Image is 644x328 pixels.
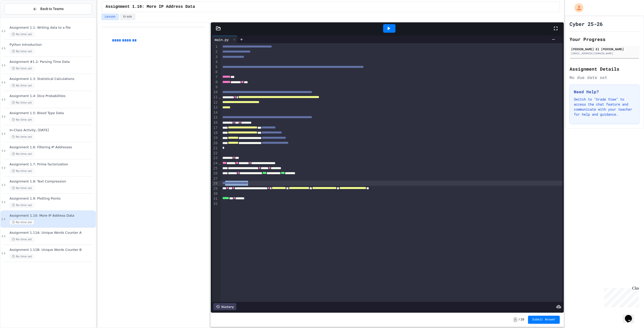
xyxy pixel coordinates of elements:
[212,120,218,125] div: 16
[10,197,95,201] span: Assignment 1.9: Plotting Points
[212,55,218,60] div: 3
[212,70,218,75] div: 6
[602,286,639,307] iframe: chat widget
[5,4,92,14] button: Back to Teams
[570,36,639,43] h2: Your Progress
[10,83,34,88] span: No time set
[10,43,95,47] span: Python Introduction
[528,316,560,324] button: Submit Answer
[10,26,95,30] span: Assignment 1.1: Writing data to a file
[10,152,34,156] span: No time set
[212,95,218,100] div: 11
[520,318,524,322] span: 10
[212,125,218,130] div: 17
[212,37,231,42] div: main.py
[569,2,585,14] div: My Account
[10,134,34,139] span: No time set
[212,186,218,191] div: 29
[212,49,218,54] div: 2
[10,162,95,167] span: Assignment 1.7: Prime factorization
[218,95,221,99] span: Fold line
[571,47,638,51] div: [PERSON_NAME] El [PERSON_NAME]
[10,214,95,218] span: Assignment 1.10: More IP Address Data
[10,231,95,235] span: Assignment 1.11A: Unique Words Counter A
[571,52,638,55] div: [EMAIL_ADDRESS][DOMAIN_NAME]
[10,220,34,225] span: No time set
[101,14,119,20] button: Lesson
[10,169,34,173] span: No time set
[2,2,35,32] div: Chat with us now!Close
[212,44,218,49] div: 1
[10,179,95,184] span: Assignment 1.8: Text Compression
[106,4,195,10] span: Assignment 1.10: More IP Address Data
[10,237,34,242] span: No time set
[212,141,218,146] div: 20
[212,100,218,105] div: 12
[10,49,34,54] span: No time set
[212,80,218,85] div: 8
[212,151,218,156] div: 22
[218,161,221,165] span: Fold line
[212,146,218,151] div: 21
[212,196,218,201] div: 31
[212,110,218,115] div: 14
[570,74,639,80] div: No due date set
[513,317,517,322] span: -
[574,89,635,95] h3: Need Help?
[212,135,218,140] div: 19
[212,90,218,95] div: 10
[10,128,95,132] span: In-Class Activity, [DATE]
[213,303,236,310] div: History
[518,318,520,322] span: /
[10,117,34,122] span: No time set
[212,156,218,161] div: 23
[10,248,95,252] span: Assignment 1.11B: Unique Words Counter B
[10,111,95,115] span: Assignment 1.5: Blood Type Data
[10,100,34,105] span: No time set
[212,130,218,135] div: 18
[10,145,95,150] span: Assignment 1.6: Filtering IP Addresses
[10,186,34,191] span: No time set
[212,181,218,186] div: 28
[532,318,556,322] span: Submit Answer
[212,201,218,206] div: 32
[212,65,218,70] div: 5
[574,97,635,117] p: Switch to "Grade View" to access the chat feature and communicate with your teacher for help and ...
[120,14,135,20] button: Grade
[623,308,639,323] iframe: chat widget
[212,60,218,65] div: 4
[10,94,95,98] span: Assignment 1.4: Dice Probabilities
[212,75,218,80] div: 7
[212,115,218,120] div: 15
[212,176,218,181] div: 27
[10,66,34,71] span: No time set
[212,105,218,110] div: 13
[212,85,218,90] div: 9
[10,60,95,64] span: Assignment #1.2: Parsing Time Data
[212,161,218,166] div: 24
[570,65,639,72] h2: Assignment Details
[40,6,64,12] span: Back to Teams
[10,32,34,37] span: No time set
[212,36,237,43] div: main.py
[10,254,34,259] span: No time set
[10,203,34,208] span: No time set
[212,171,218,176] div: 26
[212,191,218,196] div: 30
[212,166,218,171] div: 25
[10,77,95,81] span: Assignment 1.3: Statistical Calculations
[570,20,603,27] h1: Cyber 25-26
